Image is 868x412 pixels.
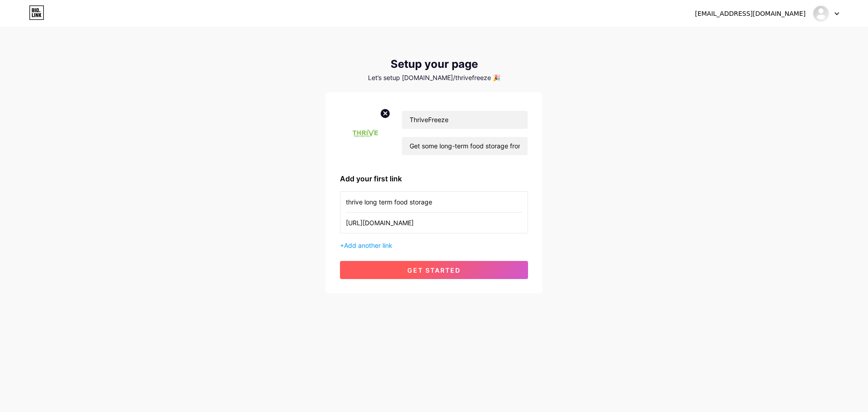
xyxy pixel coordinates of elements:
div: Setup your page [325,58,542,71]
div: Add your first link [340,173,528,184]
div: Let’s setup [DOMAIN_NAME]/thrivefreeze 🎉 [325,74,542,81]
button: get started [340,261,528,279]
div: + [340,241,528,250]
img: profile pic [340,107,391,159]
span: Add another link [344,242,392,249]
div: [EMAIL_ADDRESS][DOMAIN_NAME] [695,9,806,19]
input: Your name [402,111,528,129]
input: Link name (My Instagram) [346,192,522,212]
span: get started [407,266,461,274]
input: URL (https://instagram.com/yourname) [346,213,522,233]
img: thrivefreeze [812,5,830,22]
input: bio [402,137,528,155]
